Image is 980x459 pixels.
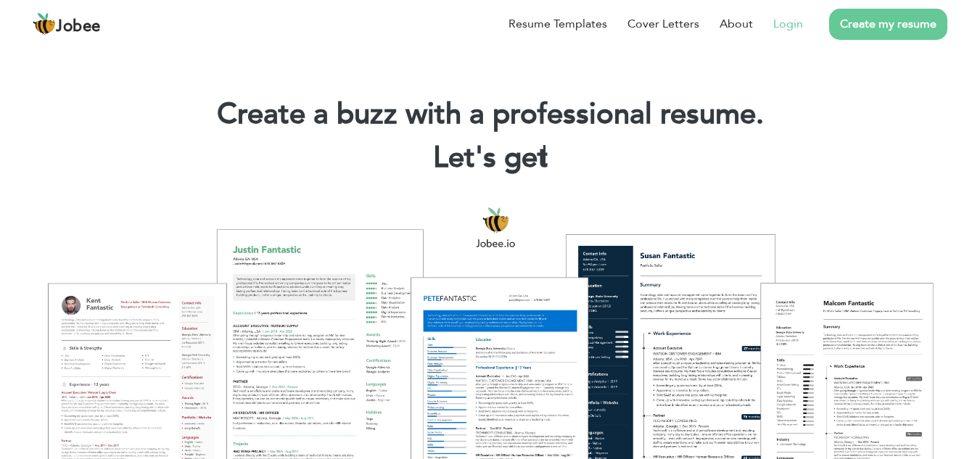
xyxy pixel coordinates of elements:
[508,15,607,33] a: Resume Templates
[56,19,101,35] span: Jobee
[33,12,56,36] img: jobee.io
[22,96,958,133] h1: Create a buzz with a professional resume.
[829,9,947,40] a: Create my resume
[541,138,548,178] span: |
[720,15,753,33] a: About
[33,12,101,36] a: Jobee
[627,15,699,33] a: Cover Letters
[773,15,803,33] a: Login
[504,138,548,178] span: get
[22,139,958,177] h2: Let's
